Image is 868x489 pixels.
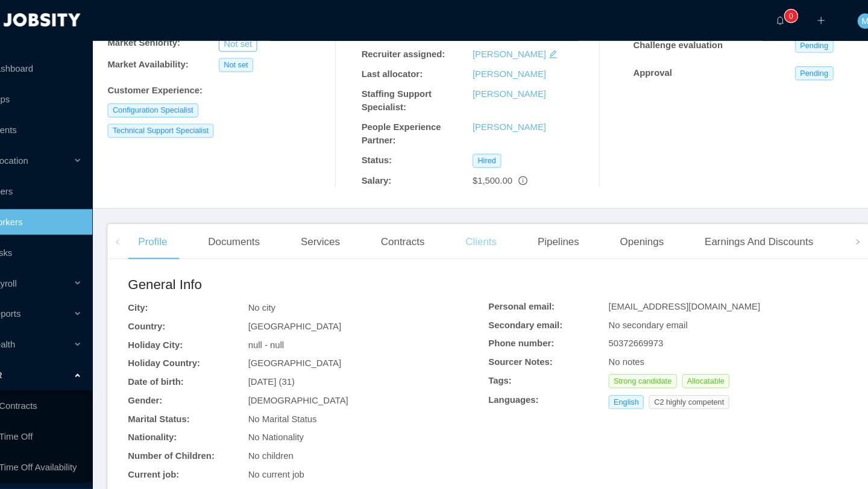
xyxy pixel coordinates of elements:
[268,408,320,417] span: No Nationality
[646,373,721,386] span: C2 highly competent
[374,84,441,106] b: Staffing Support Specialist:
[688,211,810,245] div: Earnings And Discounts
[268,443,321,452] span: No current job
[9,263,17,272] i: icon: file-protect
[154,211,201,245] div: Profile
[494,337,555,346] b: Sourcer Notes:
[9,82,111,106] a: icon: appstoreApps
[154,338,222,347] b: Holiday Country:
[9,350,17,358] i: icon: book
[784,37,820,50] span: Pending
[846,13,854,27] span: M
[9,321,17,329] i: icon: medicine-box
[608,302,682,311] span: No secondary email
[18,429,111,453] a: icon: profileTime Off Availability
[479,84,549,93] a: [PERSON_NAME]
[154,443,203,452] b: Current job:
[494,284,557,294] b: Personal email:
[479,65,549,75] a: [PERSON_NAME]
[154,285,173,295] b: City:
[494,372,542,382] b: Languages:
[608,337,641,346] span: No notes
[18,371,111,395] a: icon: bookContracts
[154,303,189,313] b: Country:
[479,46,549,56] a: [PERSON_NAME]
[374,65,432,75] b: Last allocator:
[268,478,315,487] span: 10 years
[220,211,288,245] div: Documents
[784,63,820,76] span: Pending
[56,470,64,479] i: icon: left
[531,211,590,245] div: Pipelines
[608,319,659,329] span: 50372669973
[631,64,668,73] strong: Approval
[135,56,212,66] b: Market Availability:
[268,355,312,365] span: [DATE] (31)
[154,259,494,278] h2: General Info
[135,80,225,90] b: Customer Experience :
[154,373,187,382] b: Gender:
[268,338,356,347] span: [GEOGRAPHIC_DATA]
[494,354,516,364] b: Tags:
[551,47,559,55] i: icon: edit
[268,390,332,400] span: No Marital Status
[9,198,111,222] a: icon: userWorkers
[154,425,236,435] b: Number of Children:
[383,211,444,245] div: Contracts
[154,320,206,330] b: Holiday City:
[494,319,556,329] b: Phone number:
[374,46,453,56] b: Recruiter assigned:
[268,285,294,295] span: No city
[240,55,272,68] span: Not set
[135,117,235,130] span: Technical Support Specialist
[479,115,549,125] a: [PERSON_NAME]
[154,460,190,470] b: Position:
[18,400,111,424] a: icon: profileTime Off
[9,292,17,301] i: icon: line-chart
[479,145,506,158] span: Hired
[9,111,111,135] a: icon: auditClients
[306,478,315,487] span: info-circle
[154,390,212,400] b: Marital Status:
[374,146,403,156] b: Status:
[677,353,722,366] span: Allocatable
[608,353,672,366] span: Strong candidate
[135,98,221,111] span: Configuration Specialist
[142,225,148,231] i: icon: left
[463,211,512,245] div: Clients
[9,53,111,77] a: icon: pie-chartDashboard
[631,38,715,48] strong: Challenge evaluation
[135,36,204,45] b: Market Seniority:
[609,211,670,245] div: Openings
[154,478,253,487] b: Total overall experience:
[24,349,36,359] span: HR
[268,303,356,313] span: [GEOGRAPHIC_DATA]
[9,169,111,193] a: icon: robotUsers
[154,355,207,365] b: Date of birth:
[24,147,60,157] span: Allocation
[268,373,362,382] span: [DEMOGRAPHIC_DATA]
[154,408,200,417] b: Nationality:
[479,166,517,175] span: $1,500.00
[9,148,17,156] i: icon: solution
[24,320,48,330] span: Health
[608,284,750,294] span: [EMAIL_ADDRESS][DOMAIN_NAME]
[24,291,53,301] span: Reports
[307,211,363,245] div: Services
[268,320,301,330] span: null - null
[240,34,276,49] button: Not set
[268,460,310,470] span: No position
[608,373,641,386] span: English
[9,226,111,251] a: icon: profileTasks
[268,425,310,435] span: No children
[374,115,450,137] b: People Experience Partner:
[840,225,846,231] i: icon: right
[494,302,564,311] b: Secondary email:
[24,263,49,272] span: Payroll
[374,166,403,175] b: Salary:
[523,166,531,175] span: info-circle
